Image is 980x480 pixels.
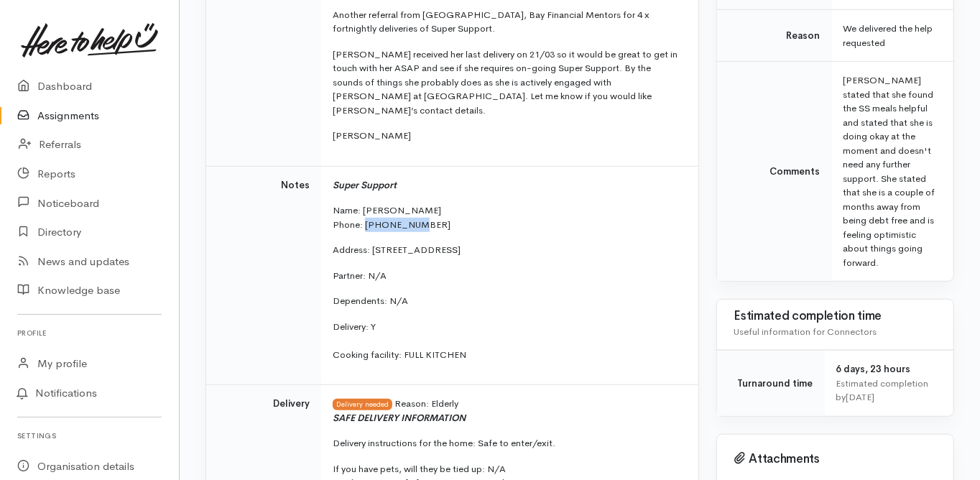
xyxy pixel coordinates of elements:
td: We delivered the help requested [832,10,953,62]
p: Name: [PERSON_NAME] Phone: [PHONE_NUMBER] [333,203,681,231]
td: Comments [717,62,832,282]
td: Reason [717,10,832,62]
p: Address: [STREET_ADDRESS] [333,243,681,257]
p: Delivery: Y Cooking facility: FULL KITCHEN [333,320,681,362]
td: [PERSON_NAME] stated that she found the SS meals helpful and stated that she is doing okay at the... [832,62,953,282]
h3: Estimated completion time [734,310,936,323]
h6: Profile [17,323,162,343]
p: Partner: N/A [333,269,681,283]
td: Notes [206,166,321,385]
p: Delivery instructions for the home: Safe to enter/exit. [333,436,681,451]
span: Useful information for Connectors [734,326,877,338]
i: Super Support [333,179,397,191]
time: [DATE] [846,391,875,403]
h6: Settings [17,426,162,446]
p: [PERSON_NAME] received her last delivery on 21/03 so it would be great to get in touch with her A... [333,47,681,118]
p: Dependents: N/A [333,294,681,308]
div: Estimated completion by [836,377,936,405]
span: Reason: Elderly [394,397,458,410]
p: [PERSON_NAME] [333,129,681,143]
td: Turnaround time [717,351,825,416]
h3: Attachments [734,452,936,466]
p: Another referral from [GEOGRAPHIC_DATA], Bay Financial Mentors for 4 x fortnightly deliveries of ... [333,8,681,36]
i: SAFE DELIVERY INFORMATION [333,412,466,424]
span: 6 days, 23 hours [836,363,911,375]
span: Delivery needed [333,399,392,410]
